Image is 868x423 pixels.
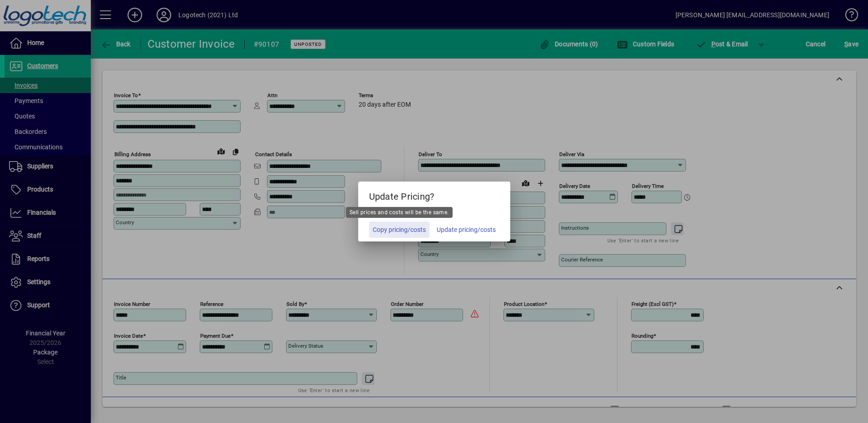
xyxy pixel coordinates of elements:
[433,221,499,238] button: Update pricing/costs
[358,182,510,208] h5: Update Pricing?
[346,207,453,218] div: Sell prices and costs will be the same.
[369,221,429,238] button: Copy pricing/costs
[373,225,426,235] span: Copy pricing/costs
[437,225,496,235] span: Update pricing/costs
